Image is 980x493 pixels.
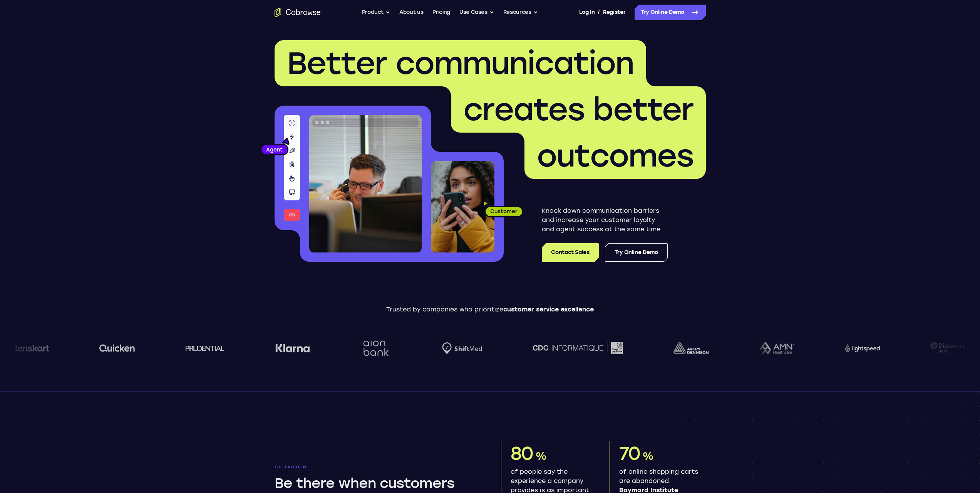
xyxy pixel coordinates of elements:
img: Lightspeed [844,344,879,352]
span: Better communication [287,45,634,82]
button: Product [362,5,390,20]
img: quicken [99,342,135,354]
p: Knock down communication barriers and increase your customer loyalty and agent success at the sam... [542,206,668,234]
span: % [535,449,546,463]
span: customer service excellence [503,306,594,313]
img: Aion Bank [360,333,391,364]
p: The problem [275,465,479,469]
img: Klarna [275,343,309,353]
a: Contact Sales [542,243,598,262]
img: A customer support agent talking on the phone [309,115,422,252]
span: outcomes [537,137,694,174]
img: CDC Informatique [532,342,622,354]
img: prudential [185,345,224,351]
a: Pricing [432,5,450,20]
a: Register [603,5,625,20]
img: avery-dennison [673,342,708,354]
a: Log In [579,5,595,20]
span: % [642,449,653,463]
a: About us [399,5,423,20]
img: AMN Healthcare [759,342,794,354]
img: Shiftmed [442,342,482,354]
img: A customer holding their phone [431,161,494,252]
button: Use Cases [459,5,494,20]
button: Resources [503,5,538,20]
span: creates better [463,91,694,128]
a: Try Online Demo [635,5,706,20]
a: Try Online Demo [605,243,668,262]
span: 80 [511,442,534,464]
span: 70 [619,442,641,464]
a: Go to the home page [275,8,321,17]
span: / [598,8,600,17]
